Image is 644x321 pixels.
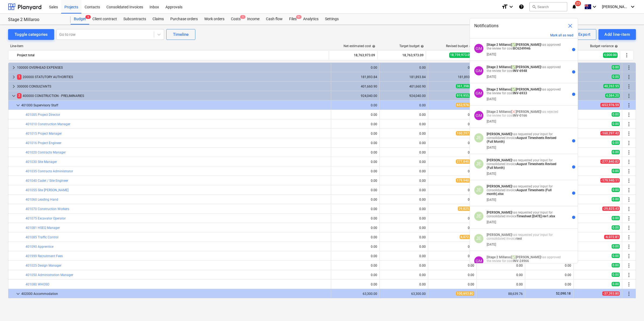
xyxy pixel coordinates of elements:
strong: August Timesheets Revised (Full Month) [487,136,556,144]
div: 300000 CONSULTANTS [17,82,329,91]
span: 23 [575,1,581,6]
span: More actions [626,102,632,109]
a: Analytics [300,14,322,25]
button: Add line-item [598,29,636,40]
div: Jason Escobar [474,133,483,142]
a: 401081 HSEQ Manager [26,226,60,230]
strong: Timesheet [DATE] rev1.xlsx [517,214,555,218]
p: ✅ has approved the review for cost [487,255,562,263]
div: 0.00 [382,122,426,126]
div: Stage 2 Millaroo [8,17,64,23]
strong: [Stage 2 Millaroo] [487,65,512,69]
div: 0.00 [430,151,474,154]
div: [DATE] [487,172,496,176]
div: 18,763,973.09 [331,51,375,60]
div: Line-item [8,44,329,48]
div: 0.00 [382,254,426,258]
div: 181,893.84 [382,75,426,79]
span: More actions [626,291,632,297]
div: Client contract [89,14,120,25]
div: 0.00 [382,226,426,230]
span: GM [476,113,482,118]
a: 401030 Site Manager [26,160,57,164]
div: 0.00 [382,264,426,267]
span: 4,000.00 [603,53,618,58]
a: 401010 Construction Manager [26,122,70,126]
div: Jason Escobar [474,186,483,195]
span: 29,825.43 [458,207,474,211]
div: [DATE] [487,198,496,202]
a: 401055 Site [PERSON_NAME] [26,188,68,192]
a: Claims [149,14,167,25]
div: 0.00 [333,264,377,267]
a: 401080 WHOSO [26,282,49,286]
div: 0.00 [382,103,426,107]
span: -277,840.82 [600,159,620,164]
div: 400000 CONSTRUCTION - PRELIMINARIES [17,92,329,100]
p: has requested your input for consolidated invoice [487,233,562,240]
a: 401040 Cadet / Site Engineer [26,179,68,183]
a: Work orders [201,14,228,25]
button: Mark all as read [550,33,573,37]
p: ✅ has approved the review for cost [487,43,562,50]
span: 0.00 [612,197,620,201]
span: 52,090.18 [555,292,571,295]
a: 401015 Project Manager [26,132,62,135]
div: 0.00 [333,198,377,201]
span: 0.00 [612,225,620,230]
span: keyboard_arrow_down [15,291,21,297]
span: 2 [17,93,22,98]
div: 0.00 [333,188,377,192]
strong: [PERSON_NAME] [487,158,512,162]
span: 40,262.55 [603,84,620,88]
div: Cash flow [263,14,286,25]
div: 402000 Accommodation [21,289,329,298]
span: More actions [626,130,632,137]
strong: [PERSON_NAME] [516,255,541,259]
div: 0.00 [382,207,426,211]
span: More actions [626,187,632,193]
div: 0.00 [527,282,571,286]
div: 0.00 [430,264,474,267]
div: 0.00 [333,113,377,117]
span: 1 [240,15,245,19]
span: More actions [626,243,632,250]
span: 0.00 [612,122,620,126]
div: 0.00 [382,169,426,173]
strong: August Timesheets (Full month).xlsx [487,188,552,196]
a: 401016 Project Engineer [26,141,61,145]
span: -6,072.81 [604,235,620,239]
span: More actions [626,225,632,231]
span: More actions [626,64,632,71]
i: keyboard_arrow_down [591,4,598,10]
span: 1 [17,74,22,79]
span: 0.00 [612,169,620,173]
div: 0.00 [479,282,523,286]
span: keyboard_arrow_right [11,64,17,71]
div: Costs [228,14,244,25]
div: Files [286,14,300,25]
span: 0.00 [612,65,620,69]
span: 9+ [296,15,302,19]
a: 401020 Contracts Manager [26,151,66,154]
strong: [PERSON_NAME] [487,211,512,214]
span: 0.00 [612,254,620,258]
span: JE [476,236,482,241]
span: 0.00 [612,150,620,154]
div: 0.00 [382,217,426,220]
div: 88,639.76 [479,292,523,296]
a: 401050 Administration Manager [26,273,73,277]
div: 181,893.84 [430,75,474,79]
div: 401,660.90 [382,85,426,88]
span: Notifications [474,23,498,29]
span: More actions [626,83,632,90]
span: 0.00 [612,263,620,267]
div: 200000 STATUTORY AUTHORITIES [17,73,329,81]
div: 0.00 [333,282,377,286]
div: Subcontracts [120,14,149,25]
div: 0.00 [382,273,426,277]
strong: [PERSON_NAME] [516,43,541,47]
